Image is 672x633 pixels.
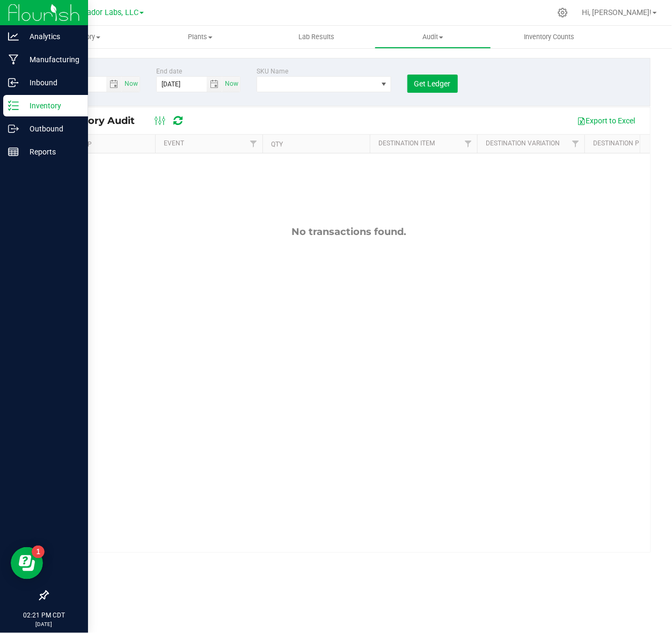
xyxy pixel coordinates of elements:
p: Analytics [19,30,83,43]
div: No transactions found. [48,226,650,238]
p: Inbound [19,76,83,89]
p: Inventory [19,99,83,112]
a: Filter [459,135,477,153]
span: NO DATA FOUND [257,76,391,92]
span: select [122,77,140,92]
span: Set Current date [223,76,241,92]
span: select [222,77,240,92]
p: [DATE] [5,620,83,628]
button: Export to Excel [570,112,642,130]
span: Inventory Counts [509,32,589,42]
a: Plants [142,26,259,48]
inline-svg: Reports [8,146,19,157]
inline-svg: Inbound [8,77,19,88]
span: Lab Results [284,32,349,42]
inline-svg: Manufacturing [8,54,19,65]
p: Reports [19,145,83,158]
a: Destination Variation [486,139,560,147]
span: Audit [375,32,491,42]
span: Set Current date [122,76,141,92]
a: Inventory Counts [491,26,608,48]
span: SKU Name [257,68,288,75]
span: select [106,77,122,92]
a: Destination Item [378,139,435,147]
iframe: Resource center unread badge [32,546,45,558]
span: select [207,77,222,92]
a: Destination Pkg ID [593,139,655,147]
iframe: Resource center [11,547,43,579]
p: Outbound [19,122,83,135]
a: Filter [567,135,585,153]
span: End date [156,68,182,75]
inline-svg: Analytics [8,31,19,42]
a: Qty [271,141,283,148]
span: Hi, [PERSON_NAME]! [582,8,652,17]
a: Event [164,139,184,147]
a: Lab Results [258,26,375,48]
div: Manage settings [556,8,569,18]
button: Get Ledger [407,75,458,93]
a: Audit [375,26,491,48]
p: 02:21 PM CDT [5,610,83,620]
a: Filter [245,135,262,153]
inline-svg: Inventory [8,100,19,111]
inline-svg: Outbound [8,123,19,134]
span: Inventory Audit [56,115,145,127]
span: Plants [143,32,258,42]
span: Get Ledger [414,79,451,88]
span: Curador Labs, LLC [75,8,138,17]
p: Manufacturing [19,53,83,66]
